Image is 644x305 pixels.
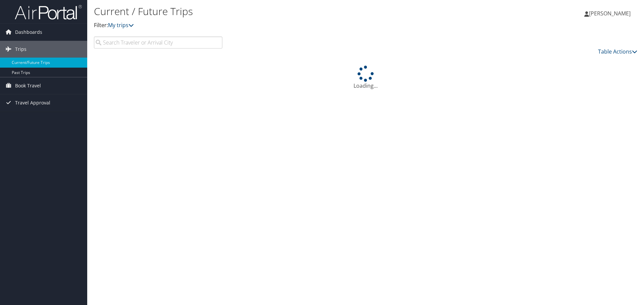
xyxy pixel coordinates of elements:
span: Dashboards [15,24,42,41]
span: Travel Approval [15,94,50,111]
span: Book Travel [15,77,41,94]
span: [PERSON_NAME] [589,10,631,17]
a: [PERSON_NAME] [584,3,637,23]
p: Filter: [94,21,456,30]
a: Table Actions [598,48,637,55]
a: My trips [108,21,134,29]
span: Trips [15,41,26,58]
h1: Current / Future Trips [94,4,456,18]
input: Search Traveler or Arrival City [94,36,222,49]
img: airportal-logo.png [15,4,82,20]
div: Loading... [94,66,637,90]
